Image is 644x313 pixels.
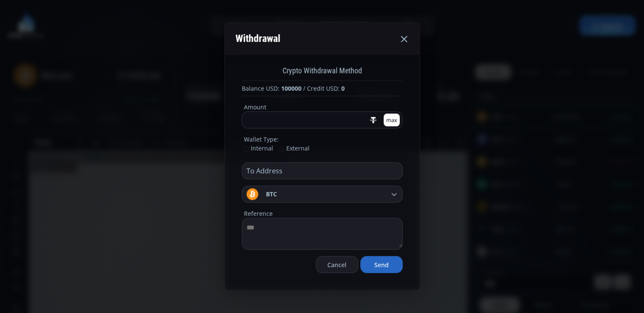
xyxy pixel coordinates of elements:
div: BTC [28,20,41,27]
div: 113612.35 [138,21,164,27]
legend: Wallet Type: [244,135,279,144]
div: Market open [86,20,94,27]
div: C [199,21,204,27]
legend: Amount [244,103,266,112]
b: 0 [341,84,345,93]
div: Compare [114,5,138,11]
span: BTC [260,186,390,203]
div: Volume [28,31,46,37]
div: L [167,21,171,27]
div: O [101,21,105,27]
div: Bitcoin [55,20,80,27]
div: H [134,21,138,27]
div: 1D [41,20,55,27]
div: D [72,5,76,11]
div:  [8,113,14,121]
button: Send [360,256,403,273]
span: External [279,144,310,152]
span: Internal [243,144,273,152]
div: 14.635K [49,31,69,37]
button: Cancel [316,256,358,273]
div: 110725.40 [171,21,196,27]
div: 113028.13 [106,21,132,27]
div: Indicators [158,5,184,11]
b: 100000 [281,84,301,93]
legend: Reference [244,209,273,218]
div: Balance USD: / Credit USD: [242,84,403,93]
div: −1344.16 (−1.19%) [232,21,279,27]
div: Crypto Withdrawal Method [242,64,403,78]
button: max [384,114,400,126]
div: Withdrawal [235,28,280,50]
div: 111683.98 [204,21,229,27]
